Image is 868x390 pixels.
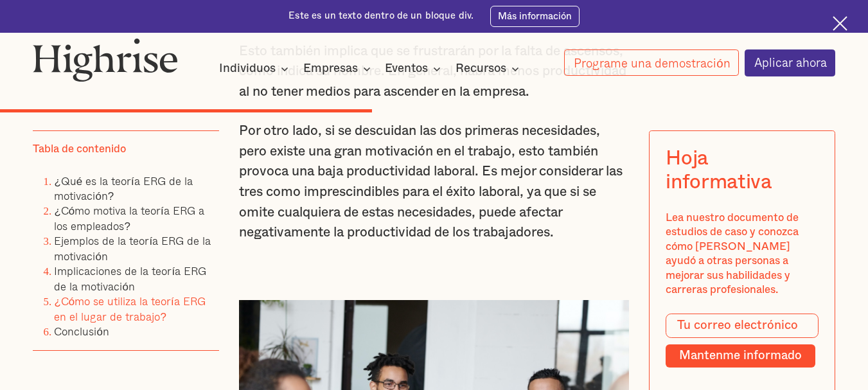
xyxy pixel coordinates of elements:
[239,124,623,239] font: Por otro lado, si se descuidan las dos primeras necesidades, pero existe una gran motivación en e...
[490,6,580,27] a: Más información
[33,143,126,154] font: Tabla de contenido
[303,62,358,75] font: Empresas
[666,344,815,367] input: Mantenme informado
[456,62,506,75] font: Recursos
[574,53,730,72] font: Programe una demostración
[666,314,819,368] form: Forma modal
[745,49,836,76] a: Aplicar ahora
[833,16,847,31] img: Icono de cruz
[303,61,375,76] div: Empresas
[666,212,799,295] font: Lea nuestro documento de estudios de caso y conozca cómo [PERSON_NAME] ayudó a otras personas a m...
[239,44,626,98] font: Esto también implica que se frustrarán por la falta de ascensos, como indica su nombre. En genera...
[385,62,428,75] font: Eventos
[54,172,192,204] a: ¿Qué es la teoría ERG de la motivación?
[219,61,292,76] div: Individuos
[498,12,572,21] font: Más información
[54,323,109,340] a: Conclusión
[288,11,474,21] font: Este es un texto dentro de un bloque div.
[54,202,204,234] a: ¿Cómo motiva la teoría ERG a los empleados?
[666,148,772,192] font: Hoja informativa
[54,232,211,264] a: Ejemplos de la teoría ERG de la motivación
[456,61,523,76] div: Recursos
[54,262,206,294] a: Implicaciones de la teoría ERG de la motivación
[54,292,205,324] a: ¿Cómo se utiliza la teoría ERG en el lugar de trabajo?
[564,49,739,76] a: Programe una demostración
[219,62,276,75] font: Individuos
[33,38,178,82] img: Logotipo de gran altura
[385,61,445,76] div: Eventos
[666,314,819,338] input: Tu correo electrónico
[754,53,827,71] font: Aplicar ahora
